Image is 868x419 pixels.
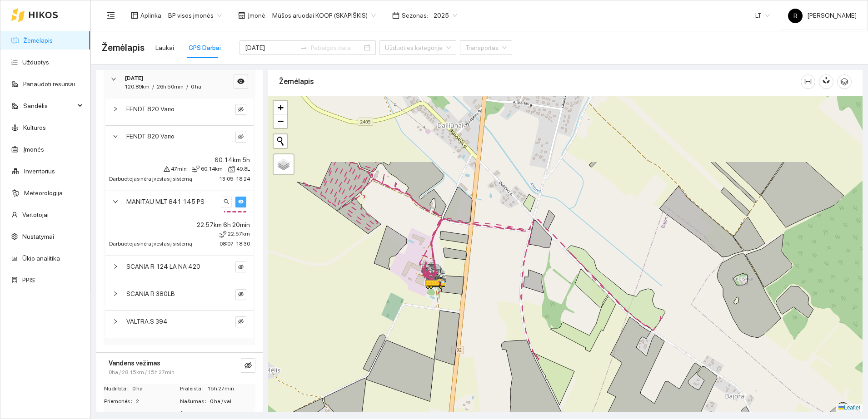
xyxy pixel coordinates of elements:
a: Meteorologija [24,189,63,197]
span: Aplinka : [140,10,163,20]
span: 47min [171,165,187,173]
span: Įmonė : [248,10,267,20]
span: eye-invisible [238,319,244,325]
span: 49.8L [236,165,250,173]
span: 22.57km [228,230,250,238]
span: Darbuotojas nėra įvestas į sistemą [109,241,192,247]
a: Ūkio analitika [22,255,60,262]
button: menu-fold [102,6,120,25]
button: eye-invisible [235,261,246,272]
span: 0 ha / val. [210,397,255,406]
div: MANITAU MLT 841 145 PSsearcheye [105,191,254,218]
span: calendar [392,12,399,19]
span: eye-invisible [238,134,244,140]
span: Našumas [180,397,210,406]
span: right [113,199,118,204]
span: 60.14km 5h [215,155,250,165]
span: eye-invisible [238,107,244,113]
span: Priemonės [104,397,136,406]
span: Sezonas : [402,10,428,20]
a: Layers [274,154,294,174]
div: Žemėlapis [279,69,801,94]
span: right [111,76,116,82]
span: Žmonės [180,410,206,419]
a: Zoom out [274,114,287,128]
span: 15h 27min [207,384,255,393]
div: SCANIA R 124 LA NA 420eye-invisible [105,256,254,283]
span: search [224,199,229,205]
span: eye-invisible [238,264,244,271]
span: SCANIA R 124 LA NA 420 [126,261,200,271]
span: right [113,264,118,269]
button: eye-invisible [235,132,246,143]
span: 0 ha [191,84,201,90]
span: right [113,319,118,324]
span: eye [237,78,244,86]
span: shop [238,12,245,19]
a: Inventorius [24,168,55,175]
a: Leaflet [838,404,860,411]
span: / [186,84,188,90]
span: eye-invisible [238,291,244,298]
span: 0ha / 28.15km / 15h 27min [109,368,175,377]
span: 22.57km 6h 20min [197,220,250,230]
span: FENDT 820 Vario [126,131,175,141]
span: + [278,102,284,113]
span: column-width [801,78,815,85]
div: [DATE]120.89km/26h 50min/0 haeye [104,69,255,97]
button: eye-invisible [235,316,246,327]
span: menu-fold [107,11,115,20]
span: right [113,291,118,296]
span: Mūšos aruodai KOOP (SKAPIŠKIS) [272,9,376,22]
div: GPS Darbai [189,43,221,53]
div: FENDT 820 Varioeye-invisible [105,126,254,153]
span: R [793,9,798,23]
strong: [DATE] [125,75,143,81]
span: 2 [136,397,179,406]
span: Žemėlapis [102,40,145,55]
span: Sunaudota [104,410,138,419]
span: [PERSON_NAME] [788,12,857,19]
input: Pradžios data [245,43,296,53]
span: 0 ha [132,384,179,393]
a: Zoom in [274,101,287,114]
span: 26h 50min [157,84,184,90]
button: eye-invisible [235,289,246,300]
button: eye [234,74,248,89]
span: FENDT 820 Vario [126,104,175,114]
span: Darbuotojas nėra įvestas į sistemą [109,176,192,182]
span: 120.89km [125,84,150,90]
input: Pabaigos data [311,43,362,53]
a: Įmonės [23,146,44,153]
a: Užduotys [22,59,49,66]
div: FENDT 820 Varioeye-invisible [105,99,254,125]
a: Panaudoti resursai [23,80,75,88]
span: 08:07 - 18:30 [219,241,250,247]
button: Initiate a new search [274,134,287,148]
button: eye [235,197,246,207]
button: eye-invisible [235,104,246,115]
span: MANITAU MLT 841 145 PS [126,197,205,207]
span: Nudirbta [104,384,132,393]
button: column-width [801,74,815,89]
span: 60.14km [201,165,223,173]
a: Vartotojai [22,211,49,218]
strong: Vandens vežimas [109,360,160,367]
span: LT [755,9,770,22]
div: Vandens vežimas0ha / 28.15km / 15h 27mineye-invisible [96,353,263,382]
button: eye-invisible [241,358,255,373]
span: VALTRA.S 394 [126,316,168,326]
a: PPIS [22,276,35,284]
div: VALTRA.S 394eye-invisible [105,311,254,338]
span: 21.3L [138,410,179,419]
span: SCANIA R 380LB [126,289,175,299]
span: right [113,106,118,112]
button: search [221,197,232,207]
span: to [300,44,307,51]
span: warning [164,166,170,172]
span: eye-invisible [244,362,252,370]
div: Laukai [155,43,174,53]
span: / [152,84,154,90]
span: layout [131,12,138,19]
span: 13:05 - 18:24 [219,176,250,182]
